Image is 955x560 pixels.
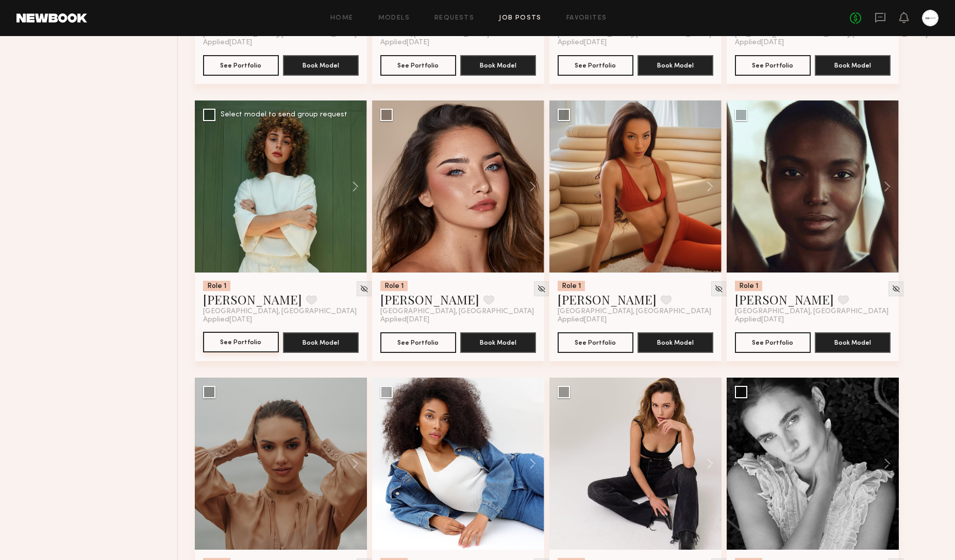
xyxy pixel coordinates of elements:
[638,60,713,69] a: Book Model
[735,39,891,47] div: Applied [DATE]
[203,55,279,76] button: See Portfolio
[283,332,359,353] button: Book Model
[815,55,891,76] button: Book Model
[566,15,607,22] a: Favorites
[460,337,536,346] a: Book Model
[460,332,536,353] button: Book Model
[378,15,410,22] a: Models
[203,316,359,324] div: Applied [DATE]
[499,15,542,22] a: Job Posts
[380,291,479,308] a: [PERSON_NAME]
[460,60,536,69] a: Book Model
[380,55,456,76] button: See Portfolio
[203,39,359,47] div: Applied [DATE]
[735,332,811,353] button: See Portfolio
[221,111,347,118] div: Select model to send group request
[537,284,546,293] img: Unhide Model
[558,308,711,316] span: [GEOGRAPHIC_DATA], [GEOGRAPHIC_DATA]
[380,39,536,47] div: Applied [DATE]
[203,308,357,316] span: [GEOGRAPHIC_DATA], [GEOGRAPHIC_DATA]
[558,281,585,291] div: Role 1
[638,55,713,76] button: Book Model
[283,60,359,69] a: Book Model
[815,337,891,346] a: Book Model
[434,15,474,22] a: Requests
[380,316,536,324] div: Applied [DATE]
[380,332,456,353] button: See Portfolio
[558,332,633,353] button: See Portfolio
[892,284,900,293] img: Unhide Model
[558,316,713,324] div: Applied [DATE]
[380,308,534,316] span: [GEOGRAPHIC_DATA], [GEOGRAPHIC_DATA]
[330,15,354,22] a: Home
[203,332,279,353] a: See Portfolio
[558,39,713,47] div: Applied [DATE]
[735,308,889,316] span: [GEOGRAPHIC_DATA], [GEOGRAPHIC_DATA]
[460,55,536,76] button: Book Model
[735,281,762,291] div: Role 1
[203,291,302,308] a: [PERSON_NAME]
[638,337,713,346] a: Book Model
[380,281,408,291] div: Role 1
[714,284,723,293] img: Unhide Model
[638,332,713,353] button: Book Model
[203,332,279,352] button: See Portfolio
[558,55,633,76] button: See Portfolio
[735,55,811,76] button: See Portfolio
[815,332,891,353] button: Book Model
[735,316,891,324] div: Applied [DATE]
[360,284,368,293] img: Unhide Model
[283,55,359,76] button: Book Model
[815,60,891,69] a: Book Model
[203,281,230,291] div: Role 1
[558,291,657,308] a: [PERSON_NAME]
[735,291,834,308] a: [PERSON_NAME]
[283,337,359,346] a: Book Model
